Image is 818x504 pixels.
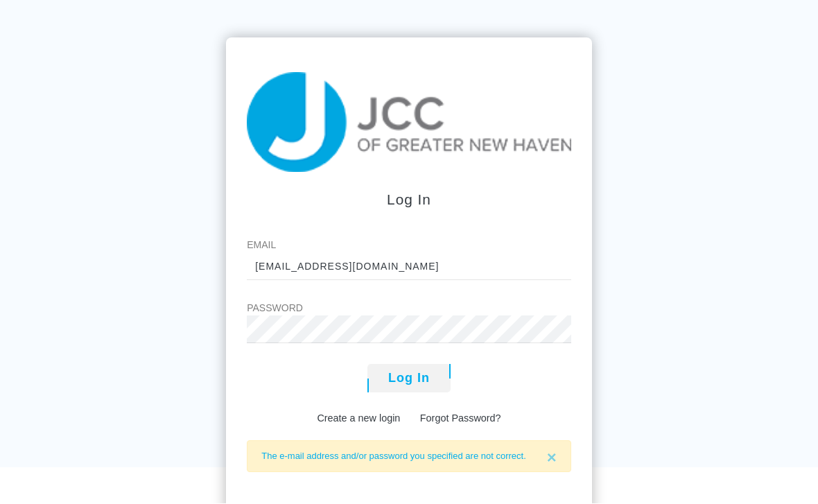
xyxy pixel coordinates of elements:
[247,73,571,173] img: taiji-logo.png
[247,441,571,473] div: The e-mail address and/or password you specified are not correct.
[247,238,571,253] label: Email
[367,365,451,393] button: Log In
[533,442,571,475] button: Close
[247,189,571,211] div: Log In
[547,449,557,467] span: ×
[317,413,400,424] a: Create a new login
[247,302,571,316] label: Password
[247,253,571,281] input: johnny@email.com
[420,413,501,424] a: Forgot Password?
